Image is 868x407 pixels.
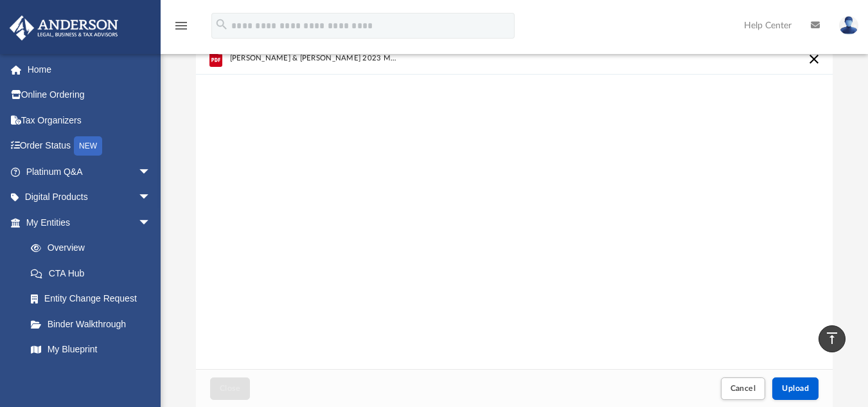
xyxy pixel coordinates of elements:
[215,17,229,32] i: search
[138,185,164,211] span: arrow_drop_down
[210,377,250,400] button: Close
[6,15,122,41] img: Anderson Advisors Platinum Portal
[824,330,840,346] i: vertical_align_top
[839,16,858,35] img: User Pic
[18,337,164,363] a: My Blueprint
[9,107,170,133] a: Tax Organizers
[9,159,170,185] a: Platinum Q&Aarrow_drop_down
[18,235,170,261] a: Overview
[819,325,846,352] a: vertical_align_top
[9,57,170,82] a: Home
[18,260,170,286] a: CTA Hub
[9,82,170,108] a: Online Ordering
[196,42,833,369] div: grid
[18,311,170,337] a: Binder Walkthrough
[74,136,102,156] div: NEW
[806,51,822,67] button: Cancel this upload
[138,159,164,185] span: arrow_drop_down
[220,384,240,392] span: Close
[9,210,170,235] a: My Entitiesarrow_drop_down
[173,18,189,33] i: menu
[230,54,399,62] span: [PERSON_NAME] & [PERSON_NAME] 2023 MD Return (Print, Sign & Mail) (2).PDF
[721,377,766,400] button: Cancel
[9,133,170,159] a: Order StatusNEW
[138,210,164,236] span: arrow_drop_down
[9,185,170,210] a: Digital Productsarrow_drop_down
[731,384,756,392] span: Cancel
[173,24,189,33] a: menu
[18,286,170,312] a: Entity Change Request
[18,362,170,388] a: Tax Due Dates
